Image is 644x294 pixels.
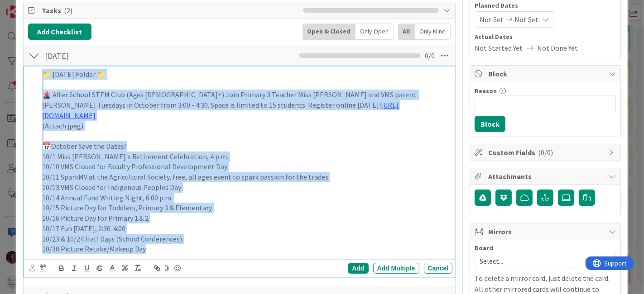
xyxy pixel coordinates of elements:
span: Not Done Yet [537,43,578,53]
span: Not Set [514,14,538,25]
button: Add Checklist [28,24,91,40]
p: 10/11 SparkMV at the Agricultural Society, free, all ages event to spark passion for the trades [42,172,449,182]
input: Add Checklist... [42,47,223,64]
span: Not Started Yet [475,43,523,53]
span: Tasks [42,5,299,16]
span: Planned Dates [475,1,616,10]
span: Board [475,245,493,251]
span: Mirrors [488,226,604,237]
span: 0 / 0 [425,50,435,61]
p: 10/15 Picture Day for Toddlers, Primary 3 & Elementary [42,203,449,213]
button: Block [475,116,505,132]
p: 10/17 Fun [DATE], 2:30-4:00 [42,223,449,234]
p: (Attach jpeg) [42,121,449,131]
p: 10/10 VMS Closed for Faculty Professional Development Day [42,161,449,172]
div: Only Open [356,24,394,40]
span: Not Set [480,14,504,25]
span: Block [488,68,604,79]
p: 📁 [DATE] Folder 📁 [42,69,449,80]
p: 10/23 & 10/24 Half Days (School Conferences) [42,234,449,244]
div: All [398,24,415,40]
p: 10/13 VMS Closed for Indigenous Peoples Day [42,182,449,193]
label: Reason [475,87,497,95]
span: Actual Dates [475,32,616,42]
div: Cancel [424,263,453,274]
span: ( 0/0 ) [538,148,553,157]
a: [URL][DOMAIN_NAME] [42,100,399,120]
p: 📅October Save the Dates! [42,141,449,152]
span: Custom Fields [488,147,604,158]
div: Add Multiple [373,263,419,274]
span: Support [19,1,41,12]
span: Select... [480,255,596,267]
p: 🌋 After School STEM Club (Ages [DEMOGRAPHIC_DATA]+) Join Primary 3 Teacher Miss [PERSON_NAME] and... [42,90,449,120]
span: ( 2 ) [64,6,72,15]
p: 10/16 Picture Day for Primary 1 & 2 [42,213,449,223]
p: 10/30 Picture Retake/Makeup Day [42,244,449,254]
div: Add [348,263,368,274]
span: Attachments [488,171,604,182]
div: Open & Closed [303,24,356,40]
div: Only Mine [415,24,451,40]
p: 10/1 Miss [PERSON_NAME]'s Retirement Celebration, 4 p.m. [42,152,449,162]
p: 10/14 Annual Fund Writing Night, 6:00 p.m. [42,193,449,203]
